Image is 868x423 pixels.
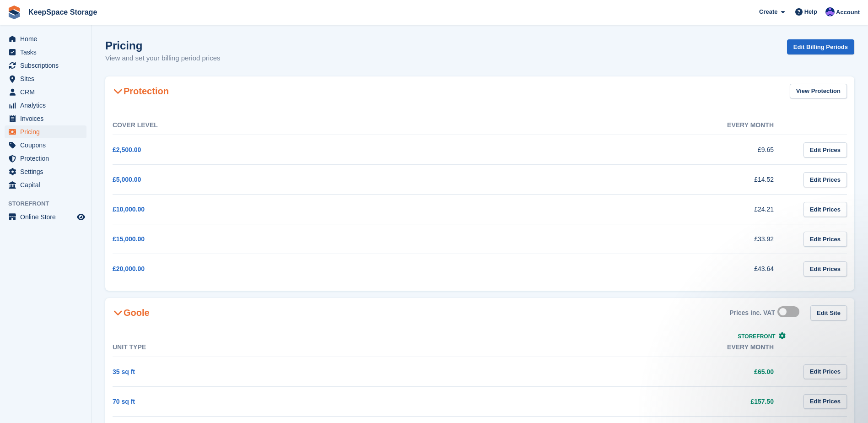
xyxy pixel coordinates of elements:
[25,5,101,20] a: KeepSpace Storage
[5,112,86,125] a: menu
[803,261,847,277] a: Edit Prices
[5,33,86,45] a: menu
[113,265,145,272] a: £20,000.00
[453,116,793,135] th: Every month
[738,333,775,340] span: Storefront
[20,152,75,165] span: Protection
[453,357,793,386] td: £65.00
[5,125,86,138] a: menu
[453,338,793,357] th: Every month
[5,152,86,165] a: menu
[113,338,453,357] th: Unit Type
[5,59,86,72] a: menu
[453,195,793,224] td: £24.21
[20,125,75,138] span: Pricing
[836,8,860,17] span: Account
[5,139,86,152] a: menu
[5,46,86,59] a: menu
[5,179,86,191] a: menu
[738,333,786,340] a: Storefront
[5,99,86,112] a: menu
[7,5,21,19] img: stora-icon-8386f47178a22dfd0bd8f6a31ec36ba5ce8667c1dd55bd0f319d3a0aa187defe.svg
[825,7,835,16] img: Chloe Clark
[8,199,91,208] span: Storefront
[759,7,777,16] span: Create
[113,206,145,213] a: £10,000.00
[803,142,847,157] a: Edit Prices
[75,211,86,222] a: Preview store
[113,398,135,405] a: 70 sq ft
[20,46,75,59] span: Tasks
[20,179,75,191] span: Capital
[5,211,86,223] a: menu
[105,53,221,64] p: View and set your billing period prices
[810,305,847,320] a: Edit Site
[113,235,145,243] a: £15,000.00
[787,39,854,54] a: Edit Billing Periods
[729,309,775,317] div: Prices inc. VAT
[20,72,75,85] span: Sites
[453,135,793,165] td: £9.65
[453,165,793,195] td: £14.52
[20,211,75,223] span: Online Store
[790,84,847,99] a: View Protection
[803,172,847,187] a: Edit Prices
[804,7,817,16] span: Help
[113,146,141,153] a: £2,500.00
[20,59,75,72] span: Subscriptions
[5,72,86,85] a: menu
[803,364,847,380] a: Edit Prices
[453,386,793,416] td: £157.50
[105,39,221,52] h1: Pricing
[5,86,86,98] a: menu
[20,139,75,152] span: Coupons
[20,33,75,45] span: Home
[20,112,75,125] span: Invoices
[20,86,75,98] span: CRM
[5,165,86,178] a: menu
[113,116,453,135] th: Cover Level
[113,307,150,318] h2: Goole
[803,394,847,409] a: Edit Prices
[453,254,793,284] td: £43.64
[20,99,75,112] span: Analytics
[803,232,847,247] a: Edit Prices
[20,165,75,178] span: Settings
[113,86,169,97] h2: Protection
[113,368,135,375] a: 35 sq ft
[113,176,141,183] a: £5,000.00
[803,202,847,217] a: Edit Prices
[453,224,793,254] td: £33.92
